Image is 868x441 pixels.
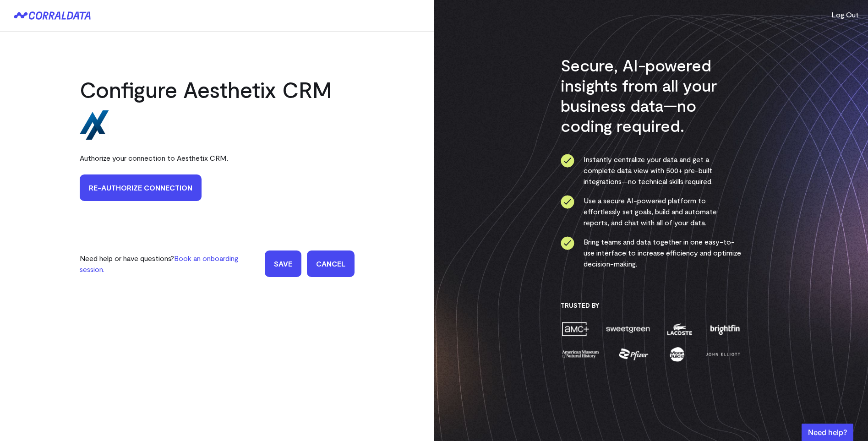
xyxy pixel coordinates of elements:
a: Re-authorize Connection [80,174,202,201]
h3: Trusted By [561,301,742,310]
button: Log Out [831,9,859,20]
div: Authorize your connection to Aesthetix CRM. [80,147,355,169]
img: ico-check-circle-4b19435c.svg [561,195,574,209]
h3: Secure, AI-powered insights from all your business data—no coding required. [561,55,742,136]
img: ico-check-circle-4b19435c.svg [561,236,574,250]
li: Instantly centralize your data and get a complete data view with 500+ pre-built integrations—no t... [561,154,742,187]
img: brightfin-a251e171.png [708,321,741,337]
img: john-elliott-25751c40.png [704,346,741,362]
a: Cancel [307,250,355,277]
li: Bring teams and data together in one easy-to-use interface to increase efficiency and optimize de... [561,236,742,269]
img: amc-0b11a8f1.png [561,321,590,337]
img: aesthetix_crm-416afc8b.png [80,110,109,140]
h2: Configure Aesthetix CRM [80,76,355,103]
img: amnh-5afada46.png [561,346,600,362]
img: sweetgreen-1d1fb32c.png [605,321,651,337]
img: moon-juice-c312e729.png [668,346,686,362]
input: Save [265,250,301,277]
img: lacoste-7a6b0538.png [666,321,693,337]
img: ico-check-circle-4b19435c.svg [561,154,574,168]
li: Use a secure AI-powered platform to effortlessly set goals, build and automate reports, and chat ... [561,195,742,228]
p: Need help or have questions? [80,253,259,275]
img: pfizer-e137f5fc.png [618,346,650,362]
